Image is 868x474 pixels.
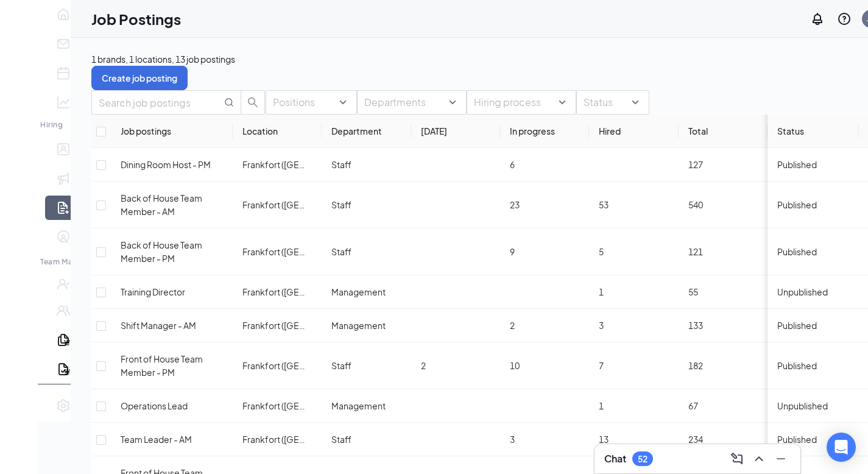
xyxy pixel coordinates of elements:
[322,182,411,228] td: Staff
[331,246,351,257] span: Staff
[121,124,223,138] div: Job postings
[99,95,222,110] input: Search job postings
[224,97,234,107] svg: MagnifyingGlass
[91,9,181,29] h1: Job Postings
[510,199,520,210] span: 23
[233,423,322,456] td: Frankfort (KY)
[510,159,515,170] span: 6
[242,320,375,331] span: Frankfort ([GEOGRAPHIC_DATA])
[322,228,411,275] td: Staff
[322,309,411,342] td: Management
[688,199,703,210] span: 540
[688,246,703,257] span: 121
[242,246,375,257] span: Frankfort ([GEOGRAPHIC_DATA])
[500,115,589,148] th: In progress
[242,434,375,445] span: Frankfort ([GEOGRAPHIC_DATA])
[331,159,351,170] span: Staff
[121,286,185,297] span: Training Director
[411,115,500,148] th: [DATE]
[771,449,791,469] button: Minimize
[40,119,83,130] div: Hiring
[777,400,828,411] span: Unpublished
[510,246,515,257] span: 9
[679,115,767,148] th: Total
[837,12,852,26] svg: QuestionInfo
[233,228,322,275] td: Frankfort (KY)
[774,451,788,466] svg: Minimize
[688,159,703,170] span: 127
[688,360,703,371] span: 182
[91,66,188,90] button: Create job posting
[121,193,202,217] span: Back of House Team Member - AM
[241,90,265,115] button: search
[322,389,411,423] td: Management
[322,148,411,182] td: Staff
[121,434,192,445] span: Team Leader - AM
[777,199,817,210] span: Published
[233,389,322,423] td: Frankfort (KY)
[322,275,411,309] td: Management
[727,449,747,469] button: ComposeMessage
[241,97,264,108] span: search
[777,246,817,257] span: Published
[322,423,411,456] td: Staff
[827,433,856,462] div: Open Intercom Messenger
[638,454,647,464] div: 52
[599,320,604,331] span: 3
[233,342,322,389] td: Frankfort (KY)
[331,320,386,331] span: Management
[688,286,698,297] span: 55
[242,199,375,210] span: Frankfort ([GEOGRAPHIC_DATA])
[121,353,203,378] span: Front of House Team Member - PM
[233,182,322,228] td: Frankfort (KY)
[121,159,211,170] span: Dining Room Host - PM
[331,360,351,371] span: Staff
[242,124,312,138] div: Location
[121,320,196,331] span: Shift Manager - AM
[56,277,71,291] svg: UserCheck
[688,434,703,445] span: 234
[331,199,351,210] span: Staff
[510,320,515,331] span: 2
[13,22,25,34] svg: Expand
[599,360,604,371] span: 7
[331,124,401,138] div: Department
[777,159,817,170] span: Published
[730,451,744,466] svg: ComposeMessage
[242,286,375,297] span: Frankfort ([GEOGRAPHIC_DATA])
[233,275,322,309] td: Frankfort (KY)
[688,400,698,411] span: 67
[777,320,817,331] span: Published
[599,199,609,210] span: 53
[56,95,71,110] svg: Analysis
[121,400,188,411] span: Operations Lead
[749,449,769,469] button: ChevronUp
[810,12,825,26] svg: Notifications
[421,360,426,371] span: 2
[233,309,322,342] td: Frankfort (KY)
[777,360,817,371] span: Published
[242,360,375,371] span: Frankfort ([GEOGRAPHIC_DATA])
[510,360,520,371] span: 10
[331,400,386,411] span: Management
[331,434,351,445] span: Staff
[599,400,604,411] span: 1
[121,239,202,264] span: Back of House Team Member - PM
[599,286,604,297] span: 1
[242,159,375,170] span: Frankfort ([GEOGRAPHIC_DATA])
[242,400,375,411] span: Frankfort ([GEOGRAPHIC_DATA])
[777,434,817,445] span: Published
[777,286,828,297] span: Unpublished
[233,148,322,182] td: Frankfort (KY)
[767,115,859,148] th: Status
[604,452,626,465] h3: Chat
[56,398,71,413] svg: Settings
[599,434,609,445] span: 13
[40,256,83,267] div: Team Management
[510,434,515,445] span: 3
[688,320,703,331] span: 133
[322,342,411,389] td: Staff
[752,451,766,466] svg: ChevronUp
[599,246,604,257] span: 5
[589,115,678,148] th: Hired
